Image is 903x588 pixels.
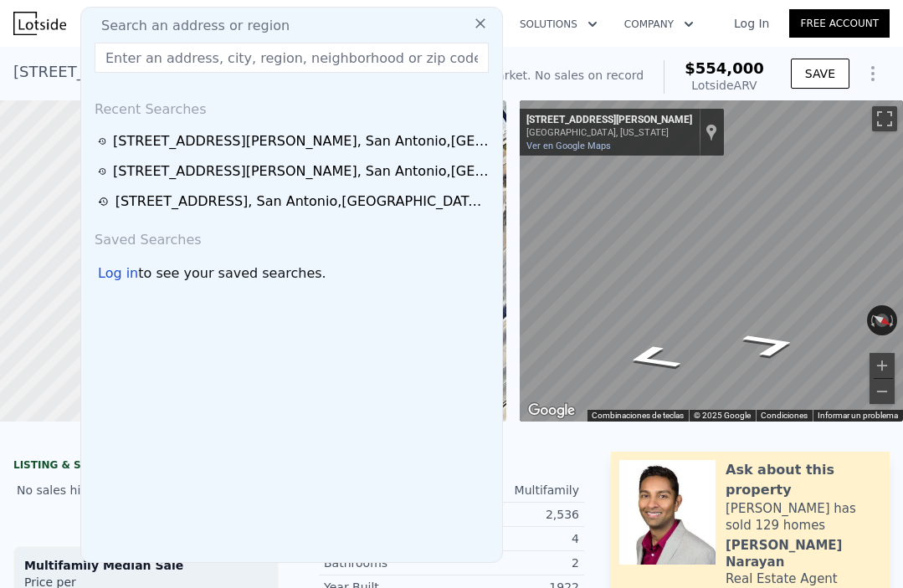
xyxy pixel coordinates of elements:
a: Mostrar ubicación en el mapa [705,123,717,141]
div: [STREET_ADDRESS] , San Antonio , [GEOGRAPHIC_DATA] 78212 [13,60,439,84]
div: [STREET_ADDRESS][PERSON_NAME] [526,114,692,127]
div: 4 [452,530,580,547]
a: [STREET_ADDRESS], San Antonio,[GEOGRAPHIC_DATA] 78212 [98,192,490,212]
div: Recent Searches [88,86,495,126]
button: Show Options [856,57,890,90]
a: Condiciones (se abre en una nueva pestaña) [761,411,808,420]
img: Google [524,400,579,422]
div: Real Estate Agent [726,570,838,587]
div: Street View [520,100,903,422]
div: Saved Searches [88,217,495,257]
a: [STREET_ADDRESS][PERSON_NAME], San Antonio,[GEOGRAPHIC_DATA] 78212 [98,161,490,182]
div: Lotside ARV [685,77,764,94]
div: [STREET_ADDRESS] , San Antonio , [GEOGRAPHIC_DATA] 78212 [115,192,490,212]
a: Log In [714,15,789,32]
a: Free Account [789,9,890,38]
div: Mapa [520,100,903,422]
button: Company [611,9,707,39]
div: 2 [452,555,580,571]
path: Ir al sureste, N Flores St [600,339,705,376]
button: Rotar en el sentido de las manecillas del reloj [888,305,897,335]
span: © 2025 Google [694,411,751,420]
div: Bathrooms [324,555,452,571]
div: [PERSON_NAME] has sold 129 homes [726,500,881,534]
div: Off Market. No sales on record [466,67,644,84]
input: Enter an address, city, region, neighborhood or zip code [95,43,489,73]
div: Ask about this property [726,460,881,500]
button: Rotar en sentido antihorario [867,305,876,335]
div: LISTING & SALE HISTORY [13,458,279,475]
div: [PERSON_NAME] Narayan [726,537,881,570]
a: Ver en Google Maps [526,141,611,151]
button: SAVE [791,59,849,89]
div: 2,536 [452,506,580,523]
button: Acercar [870,353,895,378]
span: to see your saved searches. [138,263,326,284]
div: [STREET_ADDRESS][PERSON_NAME] , San Antonio , [GEOGRAPHIC_DATA] 78212 [113,131,490,151]
a: Informar un problema [818,411,898,420]
a: Abrir esta área en Google Maps (se abre en una ventana nueva) [524,400,579,422]
div: Log in [98,263,138,284]
button: Alejar [870,379,895,404]
a: [STREET_ADDRESS][PERSON_NAME], San Antonio,[GEOGRAPHIC_DATA] 78212 [98,131,490,151]
button: Activar o desactivar la vista de pantalla completa [872,106,897,131]
div: No sales history record for this property. [13,475,279,505]
button: Restablecer la vista [865,308,898,334]
div: Multifamily [452,482,580,499]
button: Combinaciones de teclas [592,410,684,422]
img: Lotside [13,12,66,35]
div: [GEOGRAPHIC_DATA], [US_STATE] [526,127,692,138]
button: Solutions [506,9,611,39]
span: Search an address or region [88,16,290,36]
path: Ir al noroeste, N Flores St [719,325,823,363]
div: Multifamily Median Sale [24,557,268,574]
div: [STREET_ADDRESS][PERSON_NAME] , San Antonio , [GEOGRAPHIC_DATA] 78212 [113,161,490,182]
span: $554,000 [685,59,764,77]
